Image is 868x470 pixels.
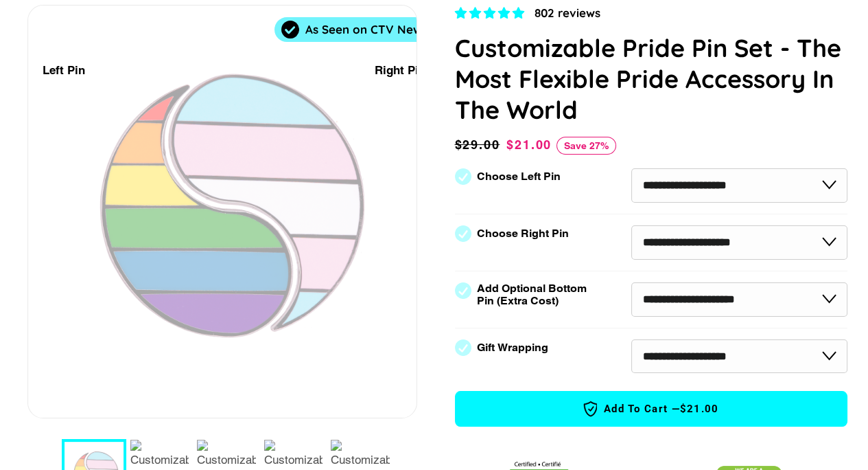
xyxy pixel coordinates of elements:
[455,391,848,427] button: Add to Cart —$21.00
[375,61,425,80] div: Right Pin
[455,135,504,155] span: $29.00
[506,137,552,152] span: $21.00
[477,227,569,240] label: Choose Right Pin
[455,6,528,20] span: 4.83 stars
[477,342,548,354] label: Gift Wrapping
[680,402,719,416] span: $21.00
[477,170,561,183] label: Choose Left Pin
[28,5,417,418] div: 1 / 7
[477,282,592,307] label: Add Optional Bottom Pin (Extra Cost)
[476,400,827,418] span: Add to Cart —
[535,5,600,20] span: 802 reviews
[455,32,848,125] h1: Customizable Pride Pin Set - The Most Flexible Pride Accessory In The World
[556,137,616,155] span: Save 27%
